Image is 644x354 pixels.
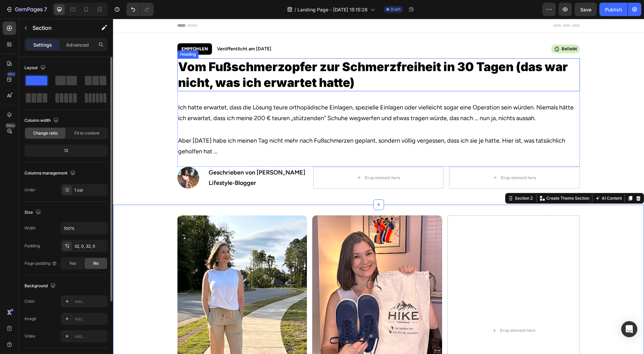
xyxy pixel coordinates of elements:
div: 32, 0, 32, 0 [74,243,106,249]
div: Layout [24,63,47,72]
span: Change ratio [33,130,58,136]
p: 7 [44,5,47,13]
div: Add... [74,316,106,322]
div: Size [24,208,42,217]
div: Width [24,225,36,231]
h2: Lifestyle-Blogger [95,159,193,169]
div: Video [24,333,35,339]
div: Publish [605,6,622,13]
h2: Geschrieben von [PERSON_NAME] [95,149,193,159]
input: Auto [61,222,107,234]
p: Advanced [66,41,89,48]
span: / [294,6,296,13]
img: gempages_578977757858366233-b68f9d6f-ada0-4a52-9d08-8abe6a6fdaec.png [199,197,329,346]
div: Image [24,316,36,322]
h2: Aber [DATE] habe ich meinen Tag nicht mehr nach Fußschmerzen geplant, sondern völlig vergessen, d... [64,116,467,139]
div: Add... [74,334,106,340]
img: gempages_578977757858366233-baedaf0c-5c3c-4735-9180-290fb9126f13.png [64,197,194,346]
div: 12 [26,146,106,155]
div: Drop element here [388,156,423,162]
img: gempages_578977757858366233-4a6b649b-4d05-4369-8571-ae0d7628164e.png [64,148,86,170]
div: Heading [66,33,84,39]
span: Landing Page - [DATE] 15:15:28 [298,6,368,13]
button: Publish [599,3,628,16]
span: Fit to content [74,130,99,136]
span: Yes [69,260,76,266]
div: 1 col [74,187,106,193]
span: Draft [390,6,400,12]
div: Padding [24,243,40,249]
div: Page padding [24,260,57,266]
h2: Vom Fußschmerzopfer zur Schmerzfreiheit in 30 Tagen (das war nicht, was ich erwartet hatte) [64,40,467,72]
button: Save [575,3,597,16]
h2: Ich hatte erwartet, dass die Lösung teure orthopädische Einlagen, spezielle Einlagen oder viellei... [64,83,467,106]
div: Background [24,282,57,291]
iframe: Design area [113,19,644,354]
div: Column width [24,116,60,125]
div: 450 [6,71,16,77]
button: 7 [3,3,50,16]
div: Undo/Redo [126,3,154,16]
p: Settings [33,41,52,48]
span: Save [580,7,591,12]
p: Section [33,24,88,32]
div: Drop element here [387,309,422,314]
div: Drop element here [252,156,287,162]
div: Beta [5,123,16,128]
div: Add... [74,299,106,305]
div: Color [24,298,35,304]
p: Create Theme Section [433,176,476,183]
div: Order [24,187,36,193]
div: Open Intercom Messenger [621,321,637,337]
div: Section 2 [400,176,421,183]
button: AI Content [481,175,510,184]
div: Columns management [24,169,77,178]
span: No [93,260,99,266]
p: Beliebt [448,28,464,33]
